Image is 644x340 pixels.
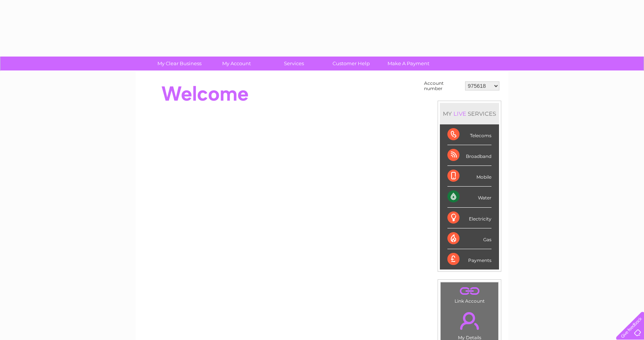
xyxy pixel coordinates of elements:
[206,57,268,70] a: My Account
[148,57,211,70] a: My Clear Business
[443,284,496,297] a: .
[447,124,491,145] div: Telecoms
[447,249,491,270] div: Payments
[452,110,468,117] div: LIVE
[443,308,496,334] a: .
[440,282,499,306] td: Link Account
[440,103,499,124] div: MY SERVICES
[320,57,382,70] a: Customer Help
[447,208,491,228] div: Electricity
[447,187,491,207] div: Water
[447,228,491,249] div: Gas
[447,166,491,187] div: Mobile
[422,79,463,93] td: Account number
[377,57,440,70] a: Make A Payment
[447,145,491,166] div: Broadband
[263,57,325,70] a: Services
